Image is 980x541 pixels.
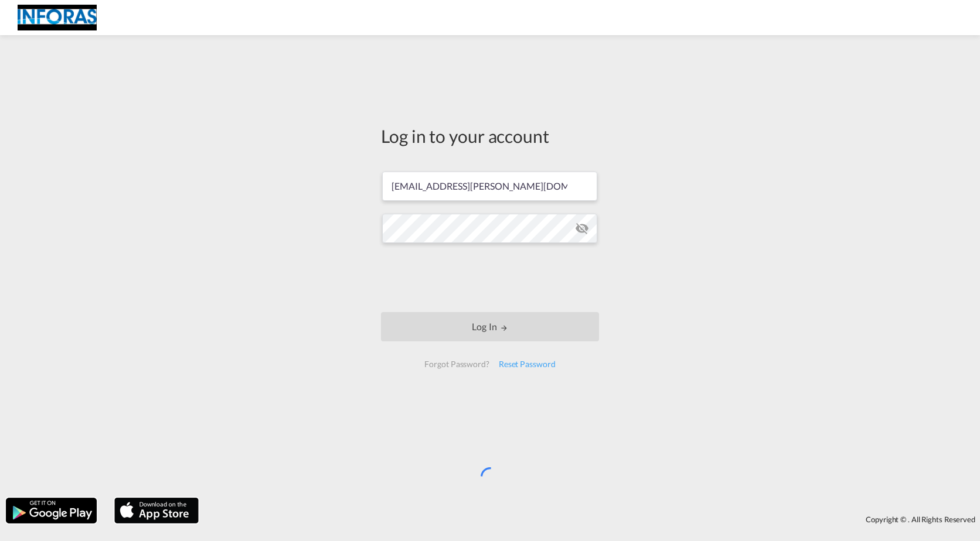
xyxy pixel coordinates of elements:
[382,172,597,201] input: Enter email/phone number
[5,497,98,525] img: google.png
[401,255,579,300] iframe: reCAPTCHA
[381,312,599,341] button: LOGIN
[18,5,97,31] img: eff75c7098ee11eeb65dd1c63e392380.jpg
[113,497,200,525] img: apple.png
[494,354,560,375] div: Reset Password
[575,221,589,235] md-icon: icon-eye-off
[381,124,599,148] div: Log in to your account
[205,509,980,529] div: Copyright © . All Rights Reserved
[420,354,494,375] div: Forgot Password?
